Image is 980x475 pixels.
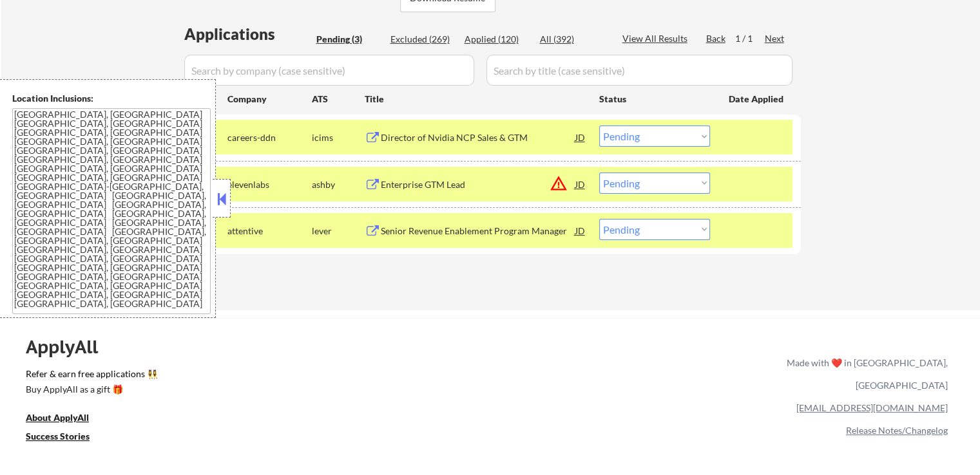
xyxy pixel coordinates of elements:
[26,430,107,446] a: Success Stories
[599,87,710,110] div: Status
[12,92,211,105] div: Location Inclusions:
[622,32,691,45] div: View All Results
[706,32,727,45] div: Back
[486,55,793,86] input: Search by title (case sensitive)
[26,385,155,394] div: Buy ApplyAll as a gift 🎁
[184,26,312,42] div: Applications
[26,383,155,399] a: Buy ApplyAll as a gift 🎁
[227,131,312,144] div: careers-ddn
[846,425,948,436] a: Release Notes/Changelog
[312,131,365,144] div: icims
[227,225,312,237] div: attentive
[390,33,455,46] div: Excluded (269)
[381,225,575,237] div: Senior Revenue Enablement Program Manager
[316,33,381,46] div: Pending (3)
[26,412,89,423] u: About ApplyAll
[26,431,90,442] u: Success Stories
[227,178,312,191] div: elevenlabs
[312,225,365,237] div: lever
[735,32,765,45] div: 1 / 1
[574,172,587,196] div: JD
[465,33,529,46] div: Applied (120)
[765,32,785,45] div: Next
[381,131,575,144] div: Director of Nvidia NCP Sales & GTM
[550,174,568,192] button: warning_amber
[312,178,365,191] div: ashby
[184,55,474,86] input: Search by company (case sensitive)
[26,369,517,383] a: Refer & earn free applications 👯‍♀️
[796,402,948,413] a: [EMAIL_ADDRESS][DOMAIN_NAME]
[574,126,587,149] div: JD
[729,93,785,106] div: Date Applied
[312,93,365,106] div: ATS
[26,411,107,427] a: About ApplyAll
[227,93,312,106] div: Company
[26,336,113,358] div: ApplyAll
[365,93,587,106] div: Title
[782,351,948,396] div: Made with ❤️ in [GEOGRAPHIC_DATA], [GEOGRAPHIC_DATA]
[574,219,587,242] div: JD
[540,33,604,46] div: All (392)
[381,178,575,191] div: Enterprise GTM Lead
